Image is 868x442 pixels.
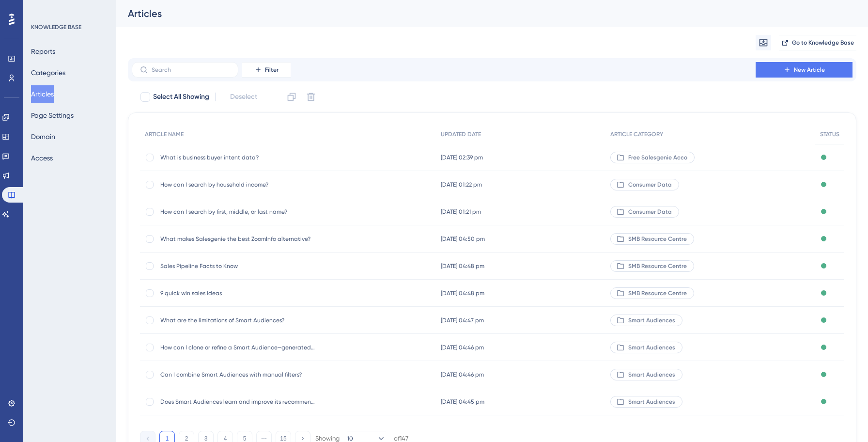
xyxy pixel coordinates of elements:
span: 9 quick win sales ideas [160,289,315,297]
span: STATUS [820,130,839,138]
span: New Article [794,66,825,74]
span: Consumer Data [628,208,672,216]
span: [DATE] 04:47 pm [441,316,484,324]
span: How can I clone or refine a Smart Audience–generated list? [160,344,315,351]
button: New Article [756,62,852,78]
span: Can I combine Smart Audiences with manual filters? [160,371,315,379]
span: [DATE] 02:39 pm [441,154,483,161]
span: Smart Audiences [628,316,675,324]
span: [DATE] 04:46 pm [441,371,484,379]
span: [DATE] 04:45 pm [441,398,484,406]
span: [DATE] 04:46 pm [441,344,484,351]
span: [DATE] 04:48 pm [441,262,484,270]
button: Articles [31,85,54,103]
span: Does Smart Audiences learn and improve its recommendations over time? [160,398,315,406]
span: [DATE] 01:22 pm [441,181,482,189]
div: Articles [128,7,832,20]
button: Domain [31,128,55,145]
span: Smart Audiences [628,344,675,351]
span: SMB Resource Centre [628,262,687,270]
span: [DATE] 04:50 pm [441,235,485,243]
span: What is business buyer intent data? [160,154,315,161]
button: Reports [31,43,55,60]
span: Smart Audiences [628,398,675,406]
button: Deselect [221,88,266,106]
span: Free Salesgenie Acco [628,154,687,161]
button: Categories [31,64,65,81]
span: How can I search by household income? [160,181,315,189]
span: Consumer Data [628,181,672,189]
span: Filter [265,66,279,74]
span: Smart Audiences [628,371,675,379]
span: SMB Resource Centre [628,289,687,297]
span: [DATE] 01:21 pm [441,208,481,216]
span: Select All Showing [153,91,209,103]
button: Go to Knowledge Base [779,35,856,50]
span: UPDATED DATE [441,130,481,138]
input: Search [152,66,230,73]
button: Filter [242,62,291,78]
span: ARTICLE CATEGORY [610,130,663,138]
span: SMB Resource Centre [628,235,687,243]
span: How can I search by first, middle, or last name? [160,208,315,216]
span: What are the limitations of Smart Audiences? [160,316,315,324]
span: Go to Knowledge Base [792,39,854,47]
button: Page Settings [31,107,74,124]
span: ARTICLE NAME [145,130,184,138]
span: [DATE] 04:48 pm [441,289,484,297]
div: KNOWLEDGE BASE [31,23,81,31]
span: What makes Salesgenie the best ZoomInfo alternative? [160,235,315,243]
span: Deselect [230,91,257,103]
button: Access [31,149,53,167]
span: Sales Pipeline Facts to Know [160,262,315,270]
